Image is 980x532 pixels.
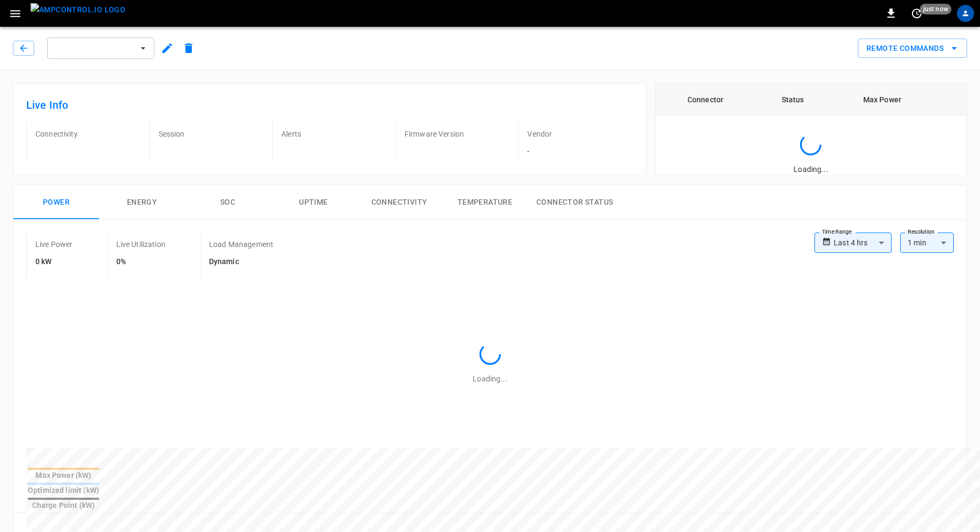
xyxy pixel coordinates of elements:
h6: 0% [116,256,166,268]
th: Max Power [830,84,934,116]
button: Uptime [271,185,356,220]
p: Connectivity [35,129,141,139]
th: Connector [655,84,755,116]
button: Power [13,185,99,220]
h6: Live Info [26,96,633,114]
div: 1 min [900,233,954,253]
img: ampcontrol.io logo [31,3,125,17]
p: Live Utilization [116,239,166,250]
button: set refresh interval [908,5,925,22]
p: Load Management [209,239,273,250]
span: Loading... [473,374,507,383]
label: Time Range [822,228,852,236]
p: Vendor [527,129,633,139]
button: Connector Status [528,185,622,220]
p: Alerts [281,129,387,139]
th: Status [755,84,830,116]
p: Firmware Version [405,129,510,139]
p: Session [159,129,264,139]
button: Connectivity [356,185,442,220]
span: just now [920,4,952,14]
button: SOC [185,185,271,220]
div: remote commands options [858,39,967,58]
span: Loading... [794,165,828,174]
p: - [527,146,633,156]
label: Resolution [908,228,934,236]
h6: 0 kW [35,256,73,268]
p: Live Power [35,239,73,250]
button: Remote Commands [858,39,967,58]
div: Last 4 hrs [834,233,892,253]
table: connector table [655,84,967,116]
div: profile-icon [957,5,974,22]
button: Energy [99,185,185,220]
button: Temperature [442,185,528,220]
h6: Dynamic [209,256,273,268]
